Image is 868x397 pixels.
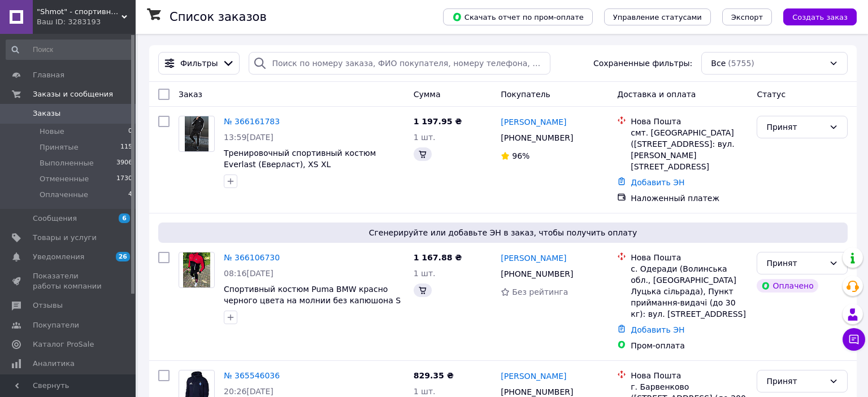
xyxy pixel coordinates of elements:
[631,370,748,381] div: Нова Пошта
[128,190,132,200] span: 4
[249,52,550,75] input: Поиск по номеру заказа, ФИО покупателя, номеру телефона, Email, номеру накладной
[116,158,132,168] span: 3906
[631,116,748,127] div: Нова Пошта
[116,252,130,261] span: 26
[501,116,566,128] a: [PERSON_NAME]
[766,375,824,387] div: Принят
[512,151,530,160] span: 96%
[185,116,208,151] img: Фото товару
[40,126,64,137] span: Новые
[498,266,575,282] div: [PHONE_NUMBER]
[6,40,133,60] input: Поиск
[33,89,113,99] span: Заказы и сообщения
[224,117,280,126] a: № 366161783
[179,116,215,152] a: Фото товару
[631,127,748,172] div: смт. [GEOGRAPHIC_DATA] ([STREET_ADDRESS]: вул. [PERSON_NAME][STREET_ADDRESS]
[40,158,94,168] span: Выполненные
[593,58,692,69] span: Сохраненные фильтры:
[224,253,280,262] a: № 366106730
[414,133,436,142] span: 1 шт.
[631,252,748,263] div: Нова Пошта
[711,58,726,69] span: Все
[414,387,436,396] span: 1 шт.
[766,257,824,269] div: Принят
[33,300,63,311] span: Отзывы
[183,252,210,287] img: Фото товару
[757,279,818,293] div: Оплачено
[128,126,132,137] span: 0
[224,269,274,278] span: 08:16[DATE]
[37,7,121,17] span: "Shmot" - спортивная одежда и обувь с доставкой по Украине.
[163,227,843,238] span: Сгенерируйте или добавьте ЭН в заказ, чтобы получить оплату
[501,90,550,99] span: Покупатель
[631,193,748,204] div: Наложенный платеж
[604,8,711,25] button: Управление статусами
[224,149,376,169] a: Тренировочный спортивный костюм Everlast (Еверласт), XS XL
[617,90,696,99] span: Доставка и оплата
[33,271,105,291] span: Показатели работы компании
[728,59,754,68] span: (5755)
[120,142,132,152] span: 115
[512,287,568,296] span: Без рейтинга
[116,174,132,184] span: 1730
[33,252,84,262] span: Уведомления
[224,371,280,380] a: № 365546036
[33,213,77,224] span: Сообщения
[722,8,772,25] button: Экспорт
[119,213,130,223] span: 6
[414,90,441,99] span: Сумма
[33,70,64,80] span: Главная
[414,371,454,380] span: 829.35 ₴
[33,233,97,243] span: Товары и услуги
[843,328,865,351] button: Чат с покупателем
[224,387,274,396] span: 20:26[DATE]
[179,252,215,288] a: Фото товару
[40,174,89,184] span: Отмененные
[792,13,848,21] span: Создать заказ
[498,130,575,146] div: [PHONE_NUMBER]
[40,190,88,200] span: Оплаченные
[501,252,566,264] a: [PERSON_NAME]
[33,108,60,119] span: Заказы
[180,58,218,69] span: Фильтры
[631,263,748,320] div: с. Одеради (Волинська обл., [GEOGRAPHIC_DATA] Луцька сільрада), Пункт приймання-видачі (до 30 кг)...
[414,253,462,262] span: 1 167.88 ₴
[33,339,94,350] span: Каталог ProSale
[631,325,684,334] a: Добавить ЭН
[37,17,136,27] div: Ваш ID: 3283193
[33,359,75,369] span: Аналитика
[766,121,824,133] div: Принят
[631,340,748,351] div: Пром-оплата
[224,285,401,316] a: Спортивный костюм Puma BMW красно черного цвета на молнии без капюшона S L
[414,117,462,126] span: 1 197.95 ₴
[170,10,267,24] h1: Список заказов
[731,13,763,21] span: Экспорт
[443,8,593,25] button: Скачать отчет по пром-оплате
[40,142,79,152] span: Принятые
[33,320,79,330] span: Покупатели
[757,90,785,99] span: Статус
[501,370,566,382] a: [PERSON_NAME]
[452,12,584,22] span: Скачать отчет по пром-оплате
[179,90,202,99] span: Заказ
[631,178,684,187] a: Добавить ЭН
[414,269,436,278] span: 1 шт.
[224,133,274,142] span: 13:59[DATE]
[613,13,702,21] span: Управление статусами
[772,12,857,21] a: Создать заказ
[783,8,857,25] button: Создать заказ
